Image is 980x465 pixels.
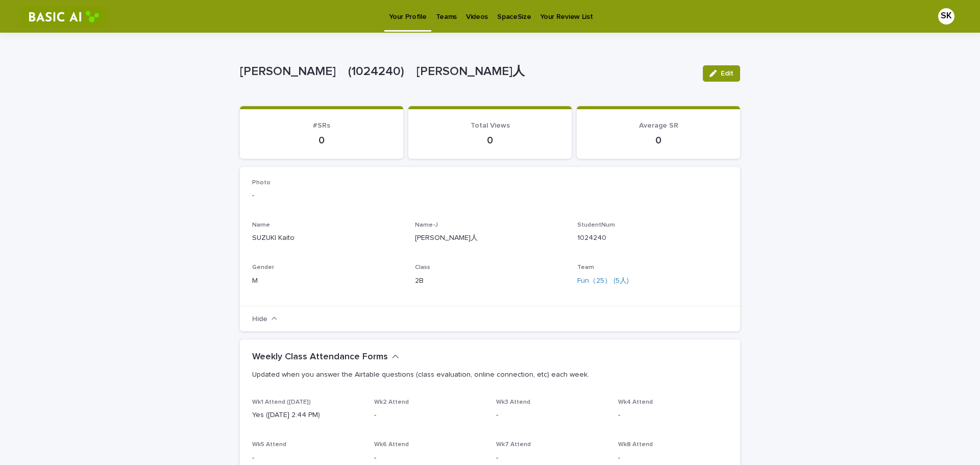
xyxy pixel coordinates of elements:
[496,410,606,421] p: -
[252,352,399,363] button: Weekly Class Attendance Forms
[589,134,728,146] p: 0
[415,264,430,271] span: Class
[618,410,728,421] p: -
[577,264,594,271] span: Team
[313,122,330,129] span: #SRs
[721,70,733,77] span: Edit
[252,453,362,463] p: -
[577,233,728,243] p: 1024240
[20,6,107,27] img: RtIB8pj2QQiOZo6waziI
[240,64,695,79] p: [PERSON_NAME] (1024240) [PERSON_NAME]人
[415,222,438,228] span: Name-J
[374,399,409,405] span: Wk2 Attend
[577,276,629,286] a: Fun（25） (5人)
[252,233,403,243] p: SUZUKI Kaito
[471,122,510,129] span: Total Views
[639,122,678,129] span: Average SR
[252,276,403,286] p: M
[496,399,530,405] span: Wk3 Attend
[252,180,271,186] span: Photo
[252,315,277,323] button: Hide
[415,276,566,286] p: 2B
[252,399,311,405] span: Wk1 Attend ([DATE])
[252,352,388,363] h2: Weekly Class Attendance Forms
[703,65,740,82] button: Edit
[618,399,653,405] span: Wk4 Attend
[252,370,724,379] p: Updated when you answer the Airtable questions (class evaluation, online connection, etc) each week.
[938,8,954,25] div: SK
[415,233,566,243] p: [PERSON_NAME]人
[252,134,391,146] p: 0
[496,453,606,463] p: -
[374,410,484,421] p: -
[252,410,362,421] p: Yes ([DATE] 2:44 PM)
[252,442,286,448] span: Wk5 Attend
[618,442,653,448] span: Wk8 Attend
[421,134,559,146] p: 0
[618,453,728,463] p: -
[577,222,615,228] span: StudentNum
[252,190,728,201] p: -
[252,222,270,228] span: Name
[374,453,484,463] p: -
[374,442,409,448] span: Wk6 Attend
[252,264,274,271] span: Gender
[496,442,531,448] span: Wk7 Attend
